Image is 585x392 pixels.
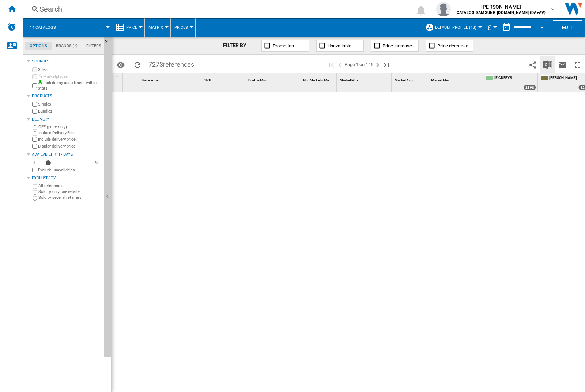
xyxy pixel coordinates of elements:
span: Unavailable [328,43,351,49]
span: 14 catalogs [30,25,56,30]
button: Send this report by email [555,56,570,73]
div: 90 [93,160,101,165]
div: 0 [31,160,37,165]
img: alerts-logo.svg [7,23,16,31]
div: £ [488,18,495,37]
div: FILTER BY [223,42,254,49]
input: Include delivery price [32,137,37,142]
span: Profile Min [248,78,267,82]
label: Exclude unavailables [38,167,101,173]
span: Default profile (13) [435,25,476,30]
div: Market Max Sort None [430,73,483,85]
label: Sold by several retailers [38,195,101,200]
input: Sold by only one retailer [33,190,37,195]
label: Display delivery price [38,144,101,149]
span: references [163,61,194,68]
label: Marketplaces [38,74,101,79]
img: mysite-bg-18x18.png [38,80,42,84]
input: Singles [32,102,37,107]
label: All references [38,183,101,189]
label: OFF (price only) [38,124,101,130]
span: Matrix [148,25,163,30]
div: Sort None [124,73,139,85]
button: Download in Excel [540,56,555,73]
div: Search [39,4,390,14]
div: Profile Min Sort None [247,73,300,85]
input: Display delivery price [32,168,37,172]
button: Unavailable [316,40,364,52]
span: Market Avg [395,78,413,82]
label: Include delivery price [38,137,101,142]
button: Open calendar [535,20,548,33]
input: Sold by several retailers [33,196,37,201]
label: Include my assortment within stats [38,80,101,91]
div: Sort None [393,73,428,85]
div: Exclusivity [32,175,101,181]
span: No. Market < Me [303,78,329,82]
span: Price [126,25,137,30]
div: Sort None [203,73,245,85]
span: Page 1 on 146 [344,56,373,73]
img: excel-24x24.png [543,60,552,69]
div: Market Avg Sort None [393,73,428,85]
button: Price [126,18,141,37]
span: Price increase [382,43,412,49]
div: Sort None [141,73,201,85]
button: Hide [104,37,113,50]
span: £ [488,24,491,31]
button: Share this bookmark with others [525,56,540,73]
input: Marketplaces [32,74,37,79]
div: Default profile (13) [425,18,480,37]
div: Sort None [302,73,336,85]
label: Sold by only one retailer [38,189,101,194]
div: Availability 17 Days [32,152,101,157]
div: 14 catalogs [27,18,108,37]
button: Next page [373,56,382,73]
input: OFF (price only) [33,125,37,130]
button: First page [327,56,336,73]
span: Reference [142,78,158,82]
div: Sort None [247,73,300,85]
label: Singles [38,102,101,107]
div: IE CURRYS 2398 offers sold by IE CURRYS [484,73,537,92]
md-tab-item: Options [25,42,52,50]
b: CATALOG SAMSUNG [DOMAIN_NAME] (DA+AV) [457,10,546,15]
div: SKU Sort None [203,73,245,85]
span: Market Min [340,78,358,82]
span: Market Max [431,78,450,82]
button: Prices [174,18,192,37]
div: Sort None [338,73,391,85]
span: SKU [204,78,211,82]
div: 2398 offers sold by IE CURRYS [524,85,536,90]
div: No. Market < Me Sort None [302,73,336,85]
button: Options [113,58,128,71]
div: Sources [32,58,101,64]
input: Display delivery price [32,144,37,149]
button: Default profile (13) [435,18,480,37]
div: Matrix [148,18,167,37]
input: All references [33,184,37,189]
label: Sites [38,67,101,72]
button: Promotion [261,40,309,52]
input: Include my assortment within stats [32,81,37,90]
label: Include Delivery Fee [38,130,101,136]
button: 14 catalogs [30,18,63,37]
input: Include Delivery Fee [33,131,37,136]
button: Edit [553,20,582,34]
div: Products [32,93,101,99]
label: Bundles [38,109,101,114]
md-tab-item: Brands (*) [52,42,82,50]
button: md-calendar [499,20,514,35]
span: Prices [174,25,188,30]
div: Delivery [32,117,101,122]
span: IE CURRYS [494,75,536,81]
md-menu: Currency [484,18,499,37]
button: Hide [104,37,112,357]
div: Sort None [430,73,483,85]
button: Last page [382,56,391,73]
md-tab-item: Filters [82,42,106,50]
span: Price decrease [437,43,468,49]
span: 7273 [145,56,198,71]
span: Promotion [273,43,294,49]
span: [PERSON_NAME] [457,3,546,11]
